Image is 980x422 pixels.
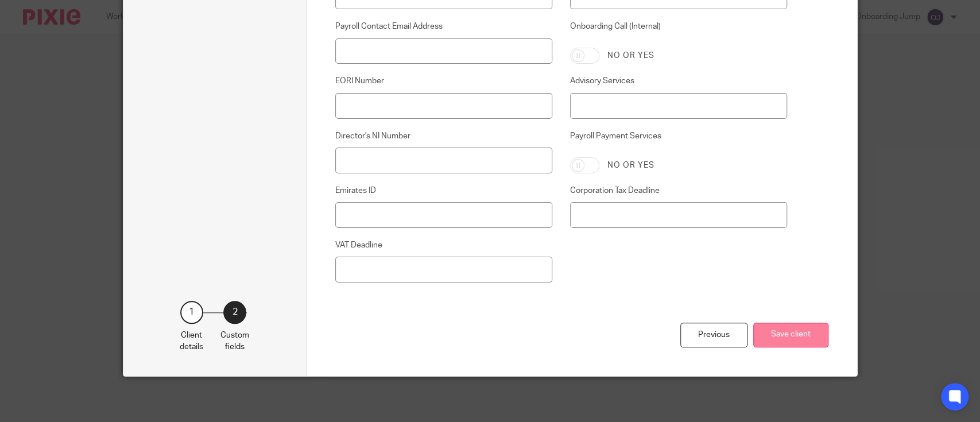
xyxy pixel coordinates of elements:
label: Advisory Services [570,75,787,87]
label: Onboarding Call (Internal) [570,21,787,39]
label: Director's NI Number [335,130,552,142]
p: Custom fields [220,330,249,353]
label: Corporation Tax Deadline [570,185,787,196]
label: Emirates ID [335,185,552,196]
p: Client details [180,330,203,353]
button: Save client [753,323,828,347]
label: VAT Deadline [335,239,552,251]
div: 1 [180,301,203,324]
div: Previous [680,323,747,347]
label: EORI Number [335,75,552,87]
label: Payroll Contact Email Address [335,21,552,32]
label: No or yes [607,50,654,61]
label: Payroll Payment Services [570,130,787,149]
label: No or yes [607,160,654,171]
div: 2 [223,301,246,324]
